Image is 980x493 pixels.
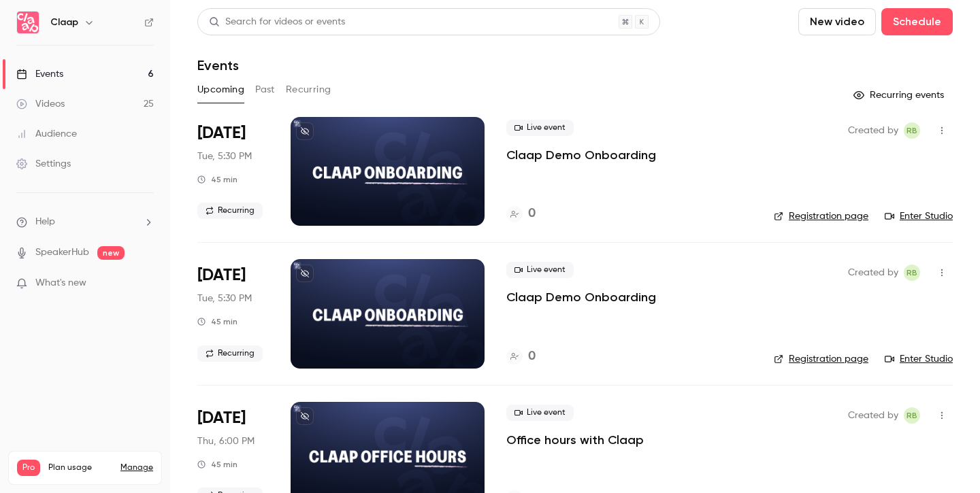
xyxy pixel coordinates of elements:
h4: 0 [528,347,536,366]
a: SpeakerHub [35,245,89,260]
a: 0 [506,205,536,223]
button: Recurring [286,79,331,101]
span: Live event [506,120,574,136]
div: Events [16,67,63,81]
h1: Events [197,57,239,73]
button: Upcoming [197,79,244,101]
iframe: Noticeable Trigger [137,277,154,290]
span: Live event [506,262,574,278]
span: [DATE] [197,407,246,429]
span: Recurring [197,345,263,362]
img: Claap [17,12,39,33]
span: Thu, 6:00 PM [197,435,255,448]
button: Past [255,79,275,101]
span: Pro [17,460,40,476]
div: Sep 16 Tue, 5:30 PM (Europe/Paris) [197,117,269,226]
div: 45 min [197,174,238,185]
span: Created by [848,122,898,139]
div: Sep 23 Tue, 5:30 PM (Europe/Paris) [197,259,269,368]
h4: 0 [528,205,536,223]
a: Manage [120,462,153,473]
a: Enter Studio [885,352,953,366]
button: Recurring events [847,84,953,106]
span: new [97,246,125,260]
span: [DATE] [197,265,246,286]
a: 0 [506,347,536,366]
div: 45 min [197,316,238,327]
span: Created by [848,407,898,424]
li: help-dropdown-opener [16,215,154,229]
div: 45 min [197,459,238,470]
a: Claap Demo Onboarding [506,289,656,305]
span: Tue, 5:30 PM [197,292,252,305]
button: New video [798,8,876,35]
span: Tue, 5:30 PM [197,150,252,163]
span: RB [906,407,917,424]
div: Settings [16,157,71,171]
span: Live event [506,405,574,421]
a: Office hours with Claap [506,432,644,448]
span: Created by [848,265,898,281]
div: Search for videos or events [209,15,345,29]
span: Robin Bonduelle [904,122,920,139]
div: Videos [16,97,65,111]
span: Help [35,215,55,229]
h6: Claap [50,16,78,29]
a: Registration page [774,209,868,223]
span: RB [906,122,917,139]
span: Robin Bonduelle [904,407,920,424]
span: Recurring [197,203,263,219]
span: Plan usage [48,462,112,473]
span: Robin Bonduelle [904,265,920,281]
a: Enter Studio [885,209,953,223]
div: Audience [16,127,77,141]
a: Claap Demo Onboarding [506,147,656,163]
a: Registration page [774,352,868,366]
span: [DATE] [197,122,246,144]
span: What's new [35,276,86,290]
span: RB [906,265,917,281]
button: Schedule [881,8,953,35]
